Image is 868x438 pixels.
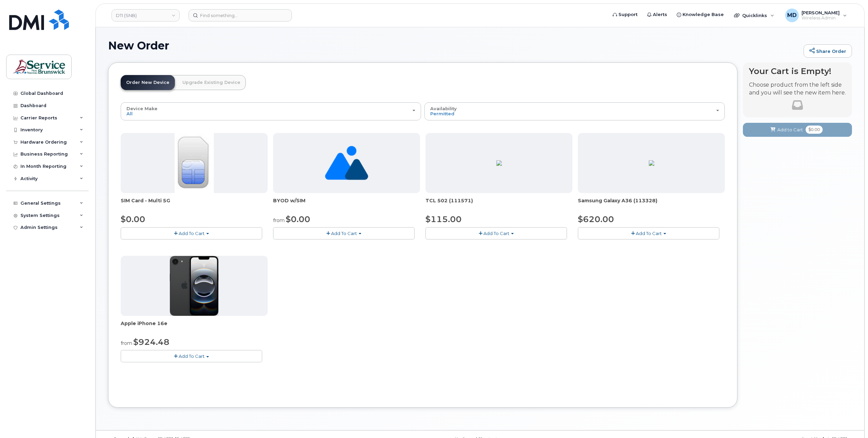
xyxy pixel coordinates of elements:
span: Add To Cart [483,231,509,236]
h1: New Order [108,40,800,52]
span: Add To Cart [331,231,357,236]
span: Add To Cart [179,231,205,236]
button: Availability Permitted [424,102,725,120]
button: Device Make All [121,102,421,120]
small: from [121,340,132,346]
span: $0.00 [806,126,823,134]
div: Apple iPhone 16e [121,320,268,334]
a: Share Order [804,44,852,58]
span: Add to Cart [777,127,803,133]
span: Add To Cart [636,231,662,236]
button: Add To Cart [273,227,415,239]
button: Add To Cart [425,227,567,239]
button: Add To Cart [121,350,262,362]
div: Samsung Galaxy A36 (113328) [578,197,725,211]
div: BYOD w/SIM [273,197,420,211]
img: iphone16e.png [170,256,219,316]
span: Add To Cart [179,353,205,359]
span: $0.00 [121,214,145,224]
span: Availability [430,106,457,111]
span: $0.00 [286,214,310,224]
button: Add To Cart [578,227,719,239]
span: Permitted [430,111,454,116]
a: Order New Device [121,75,175,90]
h4: Your Cart is Empty! [749,67,846,76]
span: $115.00 [425,214,462,224]
span: $620.00 [578,214,614,224]
span: $924.48 [133,337,169,347]
p: Choose product from the left side and you will see the new item here. [749,81,846,97]
span: Device Make [126,106,158,111]
small: from [273,217,285,223]
img: no_image_found-2caef05468ed5679b831cfe6fc140e25e0c280774317ffc20a367ab7fd17291e.png [325,133,368,193]
img: E4E53BA5-3DF7-4680-8EB9-70555888CC38.png [496,160,502,166]
img: 00D627D4-43E9-49B7-A367-2C99342E128C.jpg [175,133,213,193]
div: TCL 502 (111571) [425,197,572,211]
a: Upgrade Existing Device [177,75,246,90]
span: All [126,111,133,116]
button: Add To Cart [121,227,262,239]
div: SIM Card - Multi 5G [121,197,268,211]
img: ED9FC9C2-4804-4D92-8A77-98887F1967E0.png [649,160,654,166]
button: Add to Cart $0.00 [743,123,852,137]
